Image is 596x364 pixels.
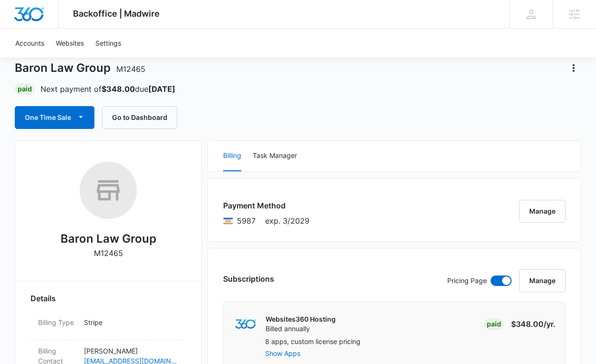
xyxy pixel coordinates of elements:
[15,106,94,129] button: One Time Sale
[223,200,309,211] h3: Payment Method
[15,61,145,75] h1: Baron Law Group
[41,83,175,95] p: Next payment of due
[253,141,297,171] button: Task Manager
[266,324,336,334] p: Billed annually
[31,312,186,340] div: Billing TypeStripe
[61,230,156,247] h2: Baron Law Group
[116,64,145,74] span: M12465
[148,84,175,94] strong: [DATE]
[15,83,35,95] div: Paid
[38,317,76,327] dt: Billing Type
[235,319,256,329] img: marketing360Logo
[519,200,565,223] button: Manage
[223,141,241,171] button: Billing
[566,60,581,76] button: Actions
[519,269,565,292] button: Manage
[544,319,555,329] span: /yr.
[511,318,555,330] p: $348.00
[90,29,127,58] a: Settings
[84,346,178,356] p: [PERSON_NAME]
[265,350,360,357] button: Show Apps
[50,29,90,58] a: Websites
[447,275,487,286] p: Pricing Page
[237,215,256,226] span: Visa ending with
[223,273,274,285] h3: Subscriptions
[10,29,50,58] a: Accounts
[31,293,56,304] span: Details
[266,315,336,324] p: Websites360 Hosting
[265,336,360,346] p: 8 apps, custom license pricing
[484,318,504,330] div: Paid
[102,106,177,129] button: Go to Dashboard
[265,215,309,226] span: exp. 3/2029
[94,247,123,259] p: M12465
[84,317,178,327] p: Stripe
[102,84,135,94] strong: $348.00
[73,9,160,19] span: Backoffice | Madwire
